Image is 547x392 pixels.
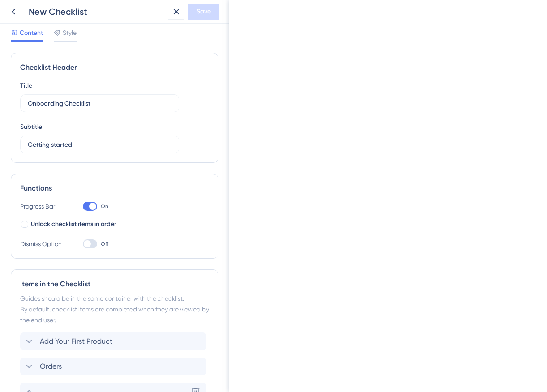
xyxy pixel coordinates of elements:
div: Title [20,80,32,91]
div: Items in the Checklist [20,279,209,290]
div: Checklist Header [20,62,209,73]
div: Dismiss Option [20,239,65,249]
div: Subtitle [20,121,42,132]
span: Save [197,6,211,17]
input: Header 2 [28,140,172,149]
span: Unlock checklist items in order [31,219,116,230]
div: Guides should be in the same container with the checklist. By default, checklist items are comple... [20,293,209,325]
span: On [101,203,108,210]
span: Style [63,27,77,38]
button: Save [188,4,219,20]
div: New Checklist [29,5,165,18]
input: Header 1 [28,98,172,108]
span: Orders [40,361,62,372]
span: Add Your First Product [40,336,112,347]
span: Content [20,27,43,38]
span: Off [101,240,108,247]
div: Progress Bar [20,201,65,212]
div: Functions [20,183,209,194]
